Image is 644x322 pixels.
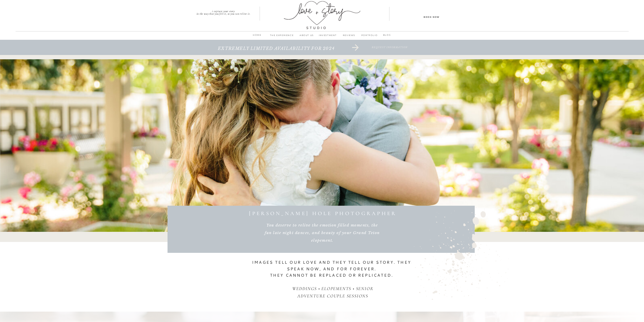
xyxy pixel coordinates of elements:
a: Book Now [409,15,454,18]
a: extremely limited availability for 2024 [201,46,352,56]
a: BLOG [380,33,394,38]
a: THE EXPERIENCE [267,33,296,40]
p: images tell our love and they tell our story. They speak now, and for forever. They Cannot be rep... [250,259,414,286]
a: REVIEWS [339,33,360,40]
a: ABOUT us [296,33,317,40]
h2: weddings • eLOPEMENTS • SENIOR ADVENTURE COUPLE SESSIONS [288,285,378,300]
a: PORTFOLIO [360,33,379,40]
h2: You deserve to relive the emotion filled moments, the fun late night dances, and beauty of your G... [264,221,381,242]
h1: [PERSON_NAME] hole photographer [167,210,480,216]
a: I capture your storyin the way that you felt it, so you can relive it. [187,10,260,14]
a: request information [345,46,434,56]
a: home [251,33,264,40]
p: I capture your story in the way that you felt it, so you can relive it. [187,10,260,14]
a: INVESTMENT [317,33,339,40]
